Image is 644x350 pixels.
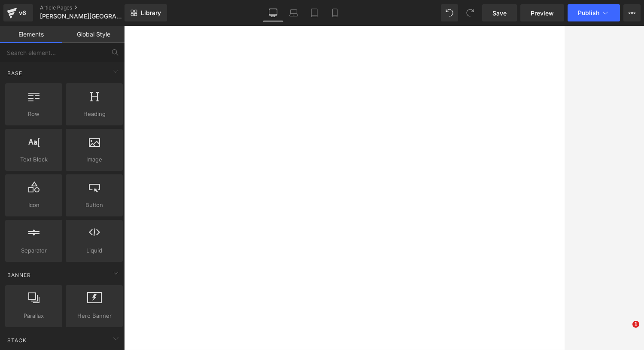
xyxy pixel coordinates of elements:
[40,4,139,11] a: Article Pages
[8,201,60,210] span: Icon
[462,4,479,21] button: Redo
[8,155,60,164] span: Text Block
[263,4,283,21] a: Desktop
[531,9,554,18] span: Preview
[3,4,33,21] a: v6
[632,321,639,328] span: 1
[68,155,120,164] span: Image
[6,271,32,279] span: Banner
[325,4,345,21] a: Mobile
[8,246,60,255] span: Separator
[68,110,120,119] span: Heading
[6,69,23,77] span: Base
[141,9,161,17] span: Library
[441,4,458,21] button: Undo
[520,4,564,21] a: Preview
[62,26,125,43] a: Global Style
[304,4,325,21] a: Tablet
[68,311,120,320] span: Hero Banner
[40,13,122,20] span: [PERSON_NAME][GEOGRAPHIC_DATA] a Street with Character
[8,311,60,320] span: Parallax
[578,9,599,16] span: Publish
[283,4,304,21] a: Laptop
[615,321,635,341] iframe: Intercom live chat
[68,201,120,210] span: Button
[125,4,167,21] a: New Library
[8,110,60,119] span: Row
[6,336,27,344] span: Stack
[17,7,28,18] div: v6
[568,4,620,21] button: Publish
[492,9,507,18] span: Save
[623,4,641,21] button: More
[68,246,120,255] span: Liquid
